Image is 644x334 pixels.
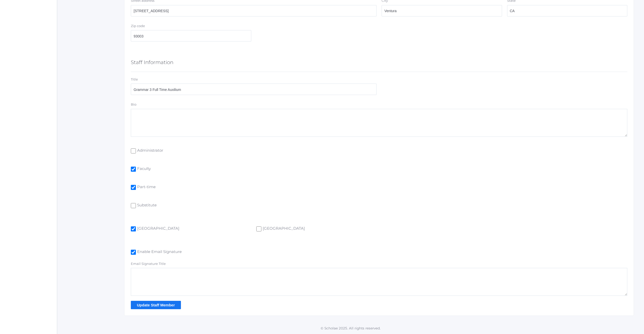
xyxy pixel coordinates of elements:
[136,202,157,209] span: Substitute
[131,203,136,208] input: Substitute
[261,226,305,232] span: [GEOGRAPHIC_DATA]
[131,301,181,309] input: Update Staff Member
[131,261,166,266] label: Email Signature Title
[131,58,173,67] h5: Staff Information
[131,77,138,82] label: Title
[256,226,261,231] input: [GEOGRAPHIC_DATA]
[131,24,145,29] label: Zip code
[57,326,644,331] p: © Scholae 2025. All rights reserved.
[136,226,179,232] span: [GEOGRAPHIC_DATA]
[136,249,182,255] span: Enable Email Signature
[136,166,151,172] span: Faculty
[136,184,156,190] span: Part-time
[131,250,136,255] input: Enable Email Signature
[131,148,136,153] input: Administrator
[131,226,136,231] input: [GEOGRAPHIC_DATA]
[136,148,163,154] span: Administrator
[131,185,136,190] input: Part-time
[131,102,136,107] label: Bio
[131,167,136,172] input: Faculty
